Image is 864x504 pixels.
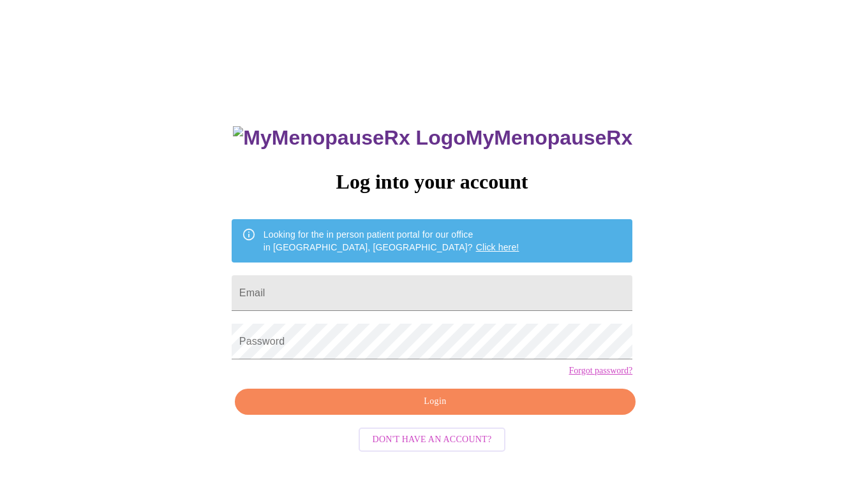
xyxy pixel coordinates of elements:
span: Login [250,394,621,410]
button: Don't have an account? [359,428,506,452]
div: Looking for the in person patient portal for our office in [GEOGRAPHIC_DATA], [GEOGRAPHIC_DATA]? [264,223,519,259]
h3: Log into your account [232,170,632,194]
span: Don't have an account? [373,432,492,448]
img: MyMenopauseRx Logo [233,126,465,150]
button: Login [235,389,636,415]
a: Click here! [476,242,519,252]
a: Don't have an account? [355,433,509,444]
h3: MyMenopauseRx [233,126,632,150]
a: Forgot password? [569,366,632,376]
